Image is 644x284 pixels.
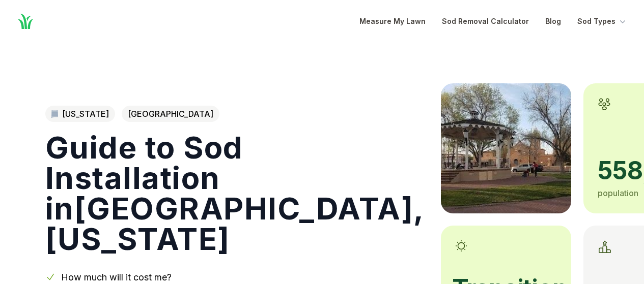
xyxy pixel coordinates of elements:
a: Measure My Lawn [359,15,426,27]
a: Blog [545,15,561,27]
a: [US_STATE] [45,106,115,122]
h1: Guide to Sod Installation in [GEOGRAPHIC_DATA] , [US_STATE] [45,132,425,254]
a: Sod Removal Calculator [442,15,529,27]
span: population [598,188,638,198]
img: New Mexico state outline [51,110,58,117]
a: How much will it cost me? [61,272,172,282]
span: [GEOGRAPHIC_DATA] [122,106,219,122]
img: A picture of Albuquerque [441,83,571,213]
button: Sod Types [577,15,628,27]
